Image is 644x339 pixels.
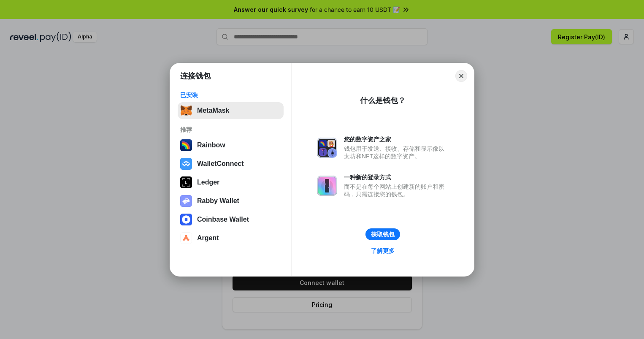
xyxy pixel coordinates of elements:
button: Rainbow [178,137,284,154]
img: svg+xml,%3Csvg%20fill%3D%22none%22%20height%3D%2233%22%20viewBox%3D%220%200%2035%2033%22%20width%... [180,105,192,117]
div: 钱包用于发送、接收、存储和显示像以太坊和NFT这样的数字资产。 [344,145,449,160]
div: 什么是钱包？ [360,95,406,106]
div: MetaMask [197,107,229,114]
img: svg+xml,%3Csvg%20width%3D%2228%22%20height%3D%2228%22%20viewBox%3D%220%200%2028%2028%22%20fill%3D... [180,232,192,244]
button: Coinbase Wallet [178,211,284,228]
div: 获取钱包 [371,231,395,238]
img: svg+xml,%3Csvg%20width%3D%2228%22%20height%3D%2228%22%20viewBox%3D%220%200%2028%2028%22%20fill%3D... [180,214,192,225]
img: svg+xml,%3Csvg%20xmlns%3D%22http%3A%2F%2Fwww.w3.org%2F2000%2Fsvg%22%20width%3D%2228%22%20height%3... [180,176,192,188]
div: Coinbase Wallet [197,216,249,223]
div: 而不是在每个网站上创建新的账户和密码，只需连接您的钱包。 [344,183,449,198]
img: svg+xml,%3Csvg%20xmlns%3D%22http%3A%2F%2Fwww.w3.org%2F2000%2Fsvg%22%20fill%3D%22none%22%20viewBox... [317,176,337,196]
div: 推荐 [180,126,281,133]
div: WalletConnect [197,160,244,168]
img: svg+xml,%3Csvg%20xmlns%3D%22http%3A%2F%2Fwww.w3.org%2F2000%2Fsvg%22%20fill%3D%22none%22%20viewBox... [317,138,337,158]
img: svg+xml,%3Csvg%20width%3D%22120%22%20height%3D%22120%22%20viewBox%3D%220%200%20120%20120%22%20fil... [180,139,192,151]
button: 获取钱包 [365,228,400,240]
div: 您的数字资产之家 [344,136,449,143]
button: Rabby Wallet [178,193,284,209]
button: Ledger [178,174,284,191]
button: Close [455,70,467,82]
div: Rainbow [197,141,225,149]
button: Argent [178,230,284,247]
div: 已安装 [180,91,281,99]
a: 了解更多 [366,245,400,256]
div: Rabby Wallet [197,197,239,205]
button: WalletConnect [178,155,284,172]
div: 一种新的登录方式 [344,174,449,181]
div: Argent [197,234,219,242]
div: 了解更多 [371,247,395,255]
img: svg+xml,%3Csvg%20xmlns%3D%22http%3A%2F%2Fwww.w3.org%2F2000%2Fsvg%22%20fill%3D%22none%22%20viewBox... [180,195,192,207]
h1: 连接钱包 [180,71,211,81]
img: svg+xml,%3Csvg%20width%3D%2228%22%20height%3D%2228%22%20viewBox%3D%220%200%2028%2028%22%20fill%3D... [180,158,192,170]
div: Ledger [197,179,219,186]
button: MetaMask [178,102,284,119]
